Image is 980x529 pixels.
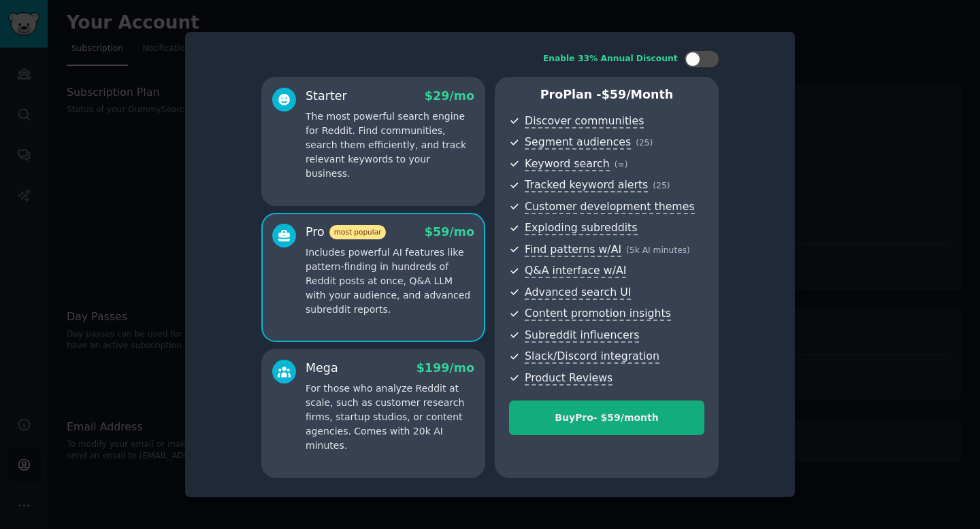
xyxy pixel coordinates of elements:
[416,361,474,375] span: $ 199 /mo
[602,88,674,101] span: $ 59 /month
[306,224,386,241] div: Pro
[525,286,631,300] span: Advanced search UI
[543,53,678,65] div: Enable 33% Annual Discount
[626,245,690,255] span: ( 5k AI minutes )
[525,243,621,257] span: Find patterns w/AI
[636,138,653,148] span: ( 25 )
[525,349,659,364] span: Slack/Discord integration
[525,114,644,129] span: Discover communities
[525,157,610,171] span: Keyword search
[306,109,474,181] p: The most powerful search engine for Reddit. Find communities, search them efficiently, and track ...
[525,135,631,150] span: Segment audiences
[509,400,704,435] button: BuyPro- $59/month
[425,225,474,239] span: $ 59 /mo
[329,225,387,239] span: most popular
[509,86,704,103] p: Pro Plan -
[525,307,671,321] span: Content promotion insights
[615,160,628,169] span: ( ∞ )
[306,381,474,453] p: For those who analyze Reddit at scale, such as customer research firms, startup studios, or conte...
[306,88,347,105] div: Starter
[510,411,704,425] div: Buy Pro - $ 59 /month
[525,200,695,214] span: Customer development themes
[525,371,612,386] span: Product Reviews
[525,328,639,343] span: Subreddit influencers
[306,360,338,377] div: Mega
[525,178,648,192] span: Tracked keyword alerts
[653,181,670,190] span: ( 25 )
[306,245,474,317] p: Includes powerful AI features like pattern-finding in hundreds of Reddit posts at once, Q&A LLM w...
[425,89,474,103] span: $ 29 /mo
[525,221,637,235] span: Exploding subreddits
[525,264,626,278] span: Q&A interface w/AI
